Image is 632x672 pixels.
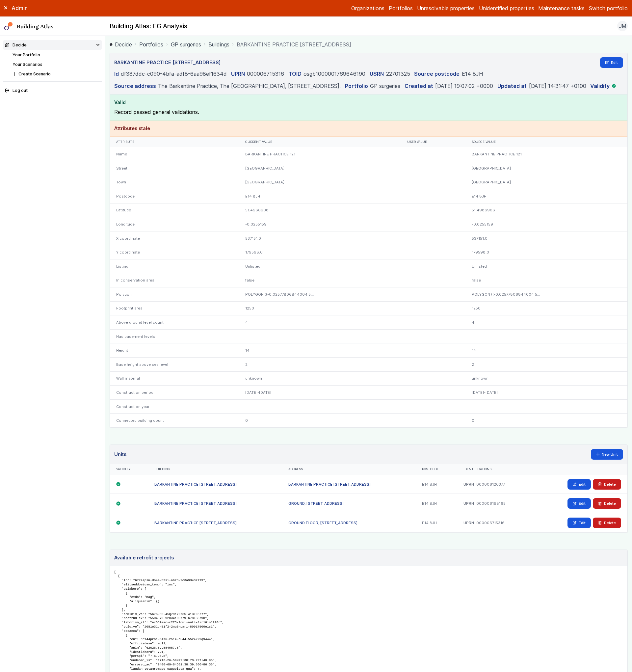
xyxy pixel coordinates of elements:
img: main-0bbd2752.svg [4,22,13,31]
div: 0 [239,414,401,427]
h4: Valid [114,99,623,106]
dt: UPRN [463,520,474,525]
div: unknown [239,371,401,386]
a: Decide [110,40,132,48]
div: Height [110,343,239,358]
div: Polygon [110,287,239,302]
div: 51.4986908 [239,203,401,217]
div: 537151.0 [465,231,627,245]
div: Wall material [110,371,239,386]
dt: Source address [114,82,156,90]
a: BARKANTINE PRACTICE [STREET_ADDRESS] [154,482,237,487]
div: Construction year [110,399,239,414]
span: JM [619,22,626,30]
div: Name [110,147,239,161]
div: [GEOGRAPHIC_DATA] [239,175,401,189]
div: E14 8JH [416,513,457,532]
div: E14 8JH [416,494,457,513]
dd: 000006120377 [476,482,505,487]
div: Postcode [422,467,451,471]
dt: Created at [405,82,433,90]
dd: [DATE] 14:31:47 +0100 [529,82,586,90]
a: GP surgeries [171,40,201,48]
div: 179598.0 [239,245,401,259]
div: Latitude [110,203,239,217]
div: 14 [239,343,401,358]
span: BARKANTINE PRACTICE [STREET_ADDRESS] [237,40,351,48]
a: Edit [567,498,591,509]
dt: UPRN [463,501,474,506]
dd: osgb1000001769646190 [303,70,365,78]
a: Unresolvable properties [417,4,475,12]
div: 0 [465,414,627,427]
a: Buildings [208,40,229,48]
div: false [239,273,401,287]
div: Above ground level count [110,315,239,330]
a: Unidentified properties [479,4,534,12]
div: -0.0255159 [465,217,627,231]
div: 1250 [465,301,627,315]
a: Edit [600,57,623,68]
button: Delete [593,518,621,528]
div: 179598.0 [465,245,627,259]
button: JM [617,21,628,31]
div: Building [154,467,276,471]
button: Switch portfolio [589,4,628,12]
div: E14 8JH [465,189,627,203]
dt: Updated at [497,82,527,90]
h4: Attributes stale [114,125,623,132]
div: In conservation area [110,273,239,287]
summary: Decide [3,40,102,50]
div: [DATE]-[DATE] [239,386,401,400]
div: User value [407,140,459,144]
button: Delete [593,479,621,490]
div: E14 8JH [239,189,401,203]
div: -0.0255159 [239,217,401,231]
dd: [DATE] 19:07:02 +0000 [435,82,493,90]
div: Attribute [116,140,233,144]
dt: Portfolio [345,82,368,90]
dt: Id [114,70,119,78]
dt: USRN [370,70,384,78]
a: GROUND, [STREET_ADDRESS] [288,501,344,506]
dt: Source postcode [414,70,460,78]
div: [GEOGRAPHIC_DATA] [465,161,627,175]
button: Delete [593,498,621,509]
div: Connected building count [110,414,239,427]
a: Your Scenarios [13,62,42,67]
a: Your Portfolio [13,52,40,57]
a: Organizations [351,4,384,12]
dd: 000006198165 [476,501,506,506]
div: 51.4986908 [465,203,627,217]
div: Validity [116,467,142,471]
div: 4 [465,315,627,330]
div: Postcode [110,189,239,203]
a: Maintenance tasks [538,4,585,12]
div: 2 [465,358,627,372]
dd: 000006715316 [476,520,505,525]
div: Listing [110,259,239,273]
a: BARKANTINE PRACTICE [STREET_ADDRESS] [288,482,371,487]
dt: Validity [590,82,610,90]
div: Street [110,161,239,175]
a: Portfolios [139,40,163,48]
div: Unlisted [239,259,401,273]
div: [GEOGRAPHIC_DATA] [465,175,627,189]
div: [GEOGRAPHIC_DATA] [239,161,401,175]
div: BARKANTINE PRACTICE 121 [239,147,401,161]
div: 537151.0 [239,231,401,245]
dd: 22701325 [386,70,410,78]
div: BARKANTINE PRACTICE 121 [465,147,627,161]
dd: The Barkantine Practice, The [GEOGRAPHIC_DATA], [STREET_ADDRESS]. [158,82,341,90]
button: Log out [3,86,102,95]
div: E14 8JH [416,475,457,494]
h2: Building Atlas: EG Analysis [110,22,187,31]
dd: GP surgeries [370,82,400,90]
div: Unlisted [465,259,627,273]
div: POLYGON ((-0.02577806844004 5… [239,287,401,302]
p: Record passed general validations. [114,108,623,116]
h3: BARKANTINE PRACTICE [STREET_ADDRESS] [114,59,221,66]
dd: 000006715316 [247,70,284,78]
div: false [465,273,627,287]
a: GROUND FLOOR, [STREET_ADDRESS] [288,521,357,525]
